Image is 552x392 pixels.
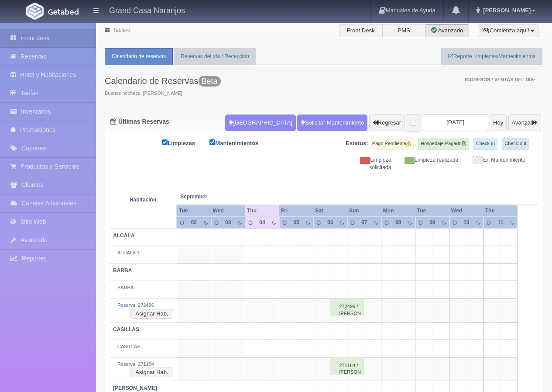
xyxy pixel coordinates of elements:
[330,357,364,375] div: 271184 / [PERSON_NAME]
[502,138,529,150] label: Check-out
[130,368,173,377] button: Asignar Hab.
[113,27,130,33] a: Tablero
[346,139,368,148] label: Estatus:
[26,3,44,20] img: Getabed
[257,219,267,226] div: 04
[481,7,531,14] span: [PERSON_NAME]
[370,138,414,150] label: Pago Pendiente
[415,205,449,217] th: Tue
[223,219,233,226] div: 03
[130,309,173,319] button: Asignar Hab.
[211,205,245,217] th: Wed
[326,219,336,226] div: 06
[418,138,469,150] label: Hospedaje Pagado
[381,205,415,217] th: Mon
[209,139,215,145] input: Mantenimientos
[113,267,132,274] b: BARBA
[465,156,532,164] div: En Mantenimiento
[105,76,221,86] h3: Calendario de Reservas
[478,24,538,37] button: ¡Comienza aquí!
[330,298,364,316] div: 272496 / [PERSON_NAME] [PERSON_NAME]
[189,219,199,226] div: 02
[117,361,154,367] a: Reserva: 271184
[113,385,157,391] b: [PERSON_NAME]
[490,114,507,131] button: Hoy
[461,219,471,226] div: 10
[427,219,437,226] div: 09
[483,205,518,217] th: Thu
[441,48,542,65] a: Reporte Limpiezas/Mantenimientos
[162,138,208,148] label: Limpiezas
[398,156,465,164] div: Limpieza realizada
[130,197,156,203] strong: Habitación
[339,24,383,37] label: Front Desk
[117,302,154,308] a: Reserva: 272496
[105,48,173,65] a: Calendario de reservas
[177,205,211,217] th: Tue
[225,114,295,131] button: [GEOGRAPHIC_DATA]
[313,205,347,217] th: Sat
[109,4,185,15] h4: Grand Casa Naranjos
[105,90,221,97] span: Buenas nochess, [PERSON_NAME].
[369,114,405,131] button: Regresar
[496,219,506,226] div: 11
[245,205,279,217] th: Thu
[174,48,256,65] a: Reservas del día / Recepción
[209,138,271,148] label: Mantenimientos
[291,219,302,226] div: 05
[279,205,313,217] th: Fri
[113,284,173,291] div: BARBA
[394,219,404,226] div: 08
[199,76,221,87] span: Beta
[473,138,497,150] label: Check-in
[48,8,79,15] img: Getabed
[113,326,139,333] b: CASILLAS
[162,139,168,145] input: Limpiezas
[465,77,535,82] span: Ingresos / Ventas del día
[113,250,173,257] div: ALCALA 1
[508,114,541,131] button: Avanzar
[113,232,134,239] b: ALCALA
[425,24,469,37] label: Avanzado
[360,219,370,226] div: 07
[449,205,483,217] th: Wed
[113,343,173,350] div: CASILLAS
[347,205,381,217] th: Sun
[110,118,169,125] h4: Últimas Reservas
[331,156,398,171] div: Limpieza solicitada
[180,193,242,201] span: September
[382,24,426,37] label: PMS
[297,114,367,131] a: Solicitar Mantenimiento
